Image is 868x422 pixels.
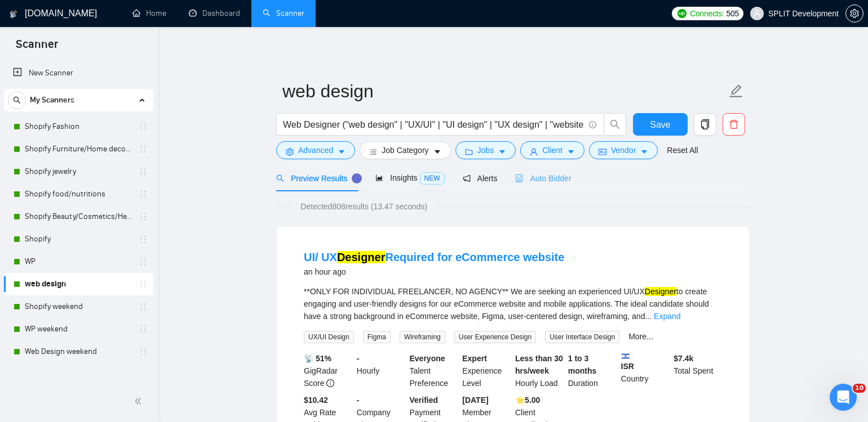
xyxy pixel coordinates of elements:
a: Shopify Beauty/Cosmetics/Health [25,205,132,228]
span: Preview Results [276,174,357,183]
b: Everyone [410,354,445,363]
span: holder [139,122,148,131]
button: delete [723,113,745,136]
span: holder [139,347,148,356]
span: holder [139,325,148,334]
button: Save [633,113,688,136]
a: New Scanner [13,62,144,84]
div: Hourly [355,352,408,389]
span: info-circle [326,379,334,387]
img: logo [10,5,17,23]
div: Talent Preference [408,352,460,389]
a: Expand [654,312,680,321]
span: Figma [363,331,391,343]
span: 505 [727,7,739,20]
span: My Scanners [30,89,74,111]
button: userClientcaret-down [520,141,584,159]
a: Shopify jewelry [25,160,132,183]
span: ... [645,312,652,321]
span: folder [465,147,473,156]
span: holder [139,167,148,176]
span: setting [286,147,294,156]
a: Shopify Furniture/Home decore [25,138,132,160]
span: area-chart [375,174,383,182]
span: bars [369,147,377,156]
span: Scanner [7,36,67,60]
span: Save [650,118,670,132]
a: Shopify food/nutritions [25,183,132,205]
span: caret-down [338,147,346,156]
span: Detected 808 results (13.47 seconds) [293,200,435,213]
div: Experience Level [460,352,513,389]
b: $10.42 [304,396,328,405]
button: search [8,91,26,109]
span: holder [139,302,148,311]
a: More... [628,332,653,341]
button: barsJob Categorycaret-down [360,141,450,159]
button: settingAdvancedcaret-down [276,141,355,159]
a: web design [25,273,132,295]
b: ⭐️ 5.00 [515,396,540,405]
span: Connects: [690,7,724,20]
div: Country [619,352,672,389]
a: WP [25,250,132,273]
a: Shopify Fashion [25,115,132,138]
span: Auto Bidder [515,174,571,183]
span: Client [542,144,563,156]
span: copy [694,119,716,129]
span: holder [139,145,148,154]
span: robot [515,174,523,182]
span: search [276,174,284,182]
span: User Experience Design [454,331,536,343]
li: New Scanner [4,62,153,84]
span: caret-down [567,147,575,156]
span: Wireframing [400,331,445,343]
span: caret-down [498,147,506,156]
span: Vendor [611,144,636,156]
a: Shopify weekend [25,295,132,318]
a: setting [845,9,863,18]
b: - [357,354,360,363]
a: Web Design weekend [25,340,132,363]
span: caret-down [640,147,648,156]
span: Alerts [463,174,498,183]
img: 🇮🇱 [622,352,630,360]
a: dashboardDashboard [189,8,240,18]
li: My Scanners [4,89,153,363]
b: Expert [462,354,487,363]
button: copy [694,113,716,136]
div: Duration [566,352,619,389]
a: WP weekend [25,318,132,340]
iframe: Intercom live chat [830,384,857,411]
b: [DATE] [462,396,488,405]
a: homeHome [132,8,166,18]
b: 📡 51% [304,354,331,363]
div: Hourly Load [513,352,566,389]
span: holder [139,280,148,289]
span: holder [139,190,148,199]
span: holder [139,212,148,221]
mark: Designer [645,287,676,296]
img: upwork-logo.png [677,9,687,18]
button: folderJobscaret-down [455,141,516,159]
a: searchScanner [263,8,304,18]
span: 10 [853,384,866,393]
div: Total Spent [671,352,724,389]
div: **ONLY FOR INDIVIDUAL FREELANCER, NO AGENCY** We are seeking an experienced UI/UX to create engag... [304,285,722,322]
span: info-circle [589,121,596,128]
span: caret-down [433,147,441,156]
span: edit [729,84,743,98]
span: user [753,10,761,17]
span: holder [139,235,148,244]
input: Search Freelance Jobs... [283,118,584,132]
span: User Interface Design [545,331,619,343]
span: NEW [420,172,445,185]
b: Verified [410,396,439,405]
input: Scanner name... [282,77,727,105]
a: Reset All [667,144,698,156]
span: search [8,96,25,104]
span: Advanced [298,144,333,156]
span: user [530,147,538,156]
button: idcardVendorcaret-down [589,141,658,159]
